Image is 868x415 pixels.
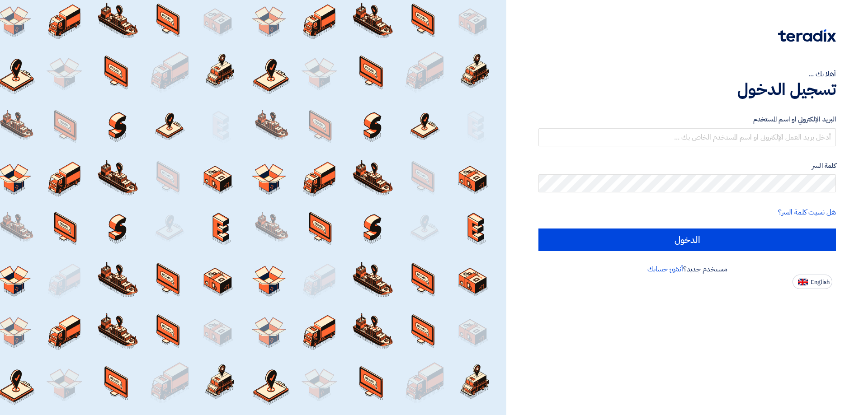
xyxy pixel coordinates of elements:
[793,275,832,289] button: English
[538,114,836,125] label: البريد الإلكتروني او اسم المستخدم
[798,279,808,285] img: en-US.png
[538,128,836,146] input: أدخل بريد العمل الإلكتروني او اسم المستخدم الخاص بك ...
[647,264,683,275] a: أنشئ حسابك
[538,79,836,99] h1: تسجيل الدخول
[538,161,836,171] label: كلمة السر
[538,69,836,79] div: أهلا بك ...
[778,29,836,42] img: Teradix logo
[811,279,830,285] span: English
[778,207,836,218] a: هل نسيت كلمة السر؟
[538,264,836,275] div: مستخدم جديد؟
[538,228,836,251] input: الدخول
